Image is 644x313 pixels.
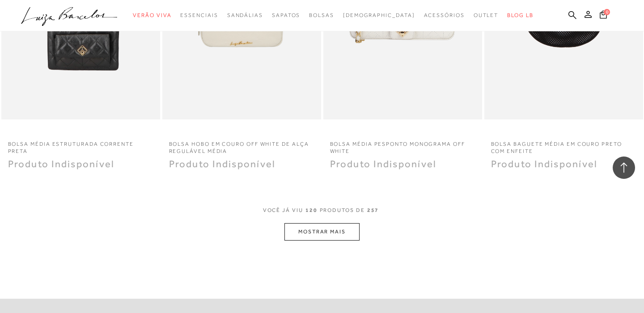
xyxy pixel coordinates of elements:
[180,7,218,24] a: noSubCategoriesText
[491,158,598,169] span: Produto Indisponível
[604,9,610,15] span: 0
[424,7,465,24] a: noSubCategoriesText
[272,12,300,18] span: Sapatos
[330,158,437,169] span: Produto Indisponível
[227,12,263,18] span: Sandálias
[305,207,318,223] span: 120
[309,7,334,24] a: noSubCategoriesText
[169,158,276,169] span: Produto Indisponível
[180,12,218,18] span: Essenciais
[320,207,365,214] span: PRODUTOS DE
[367,207,379,223] span: 257
[484,135,643,156] a: BOLSA BAGUETE MÉDIA EM COURO PRETO COM ENFEITE
[507,12,533,18] span: BLOG LB
[343,12,415,18] span: [DEMOGRAPHIC_DATA]
[507,7,533,24] a: BLOG LB
[474,12,499,18] span: Outlet
[162,135,321,156] a: BOLSA HOBO EM COURO OFF WHITE DE ALÇA REGULÁVEL MÉDIA
[272,7,300,24] a: noSubCategoriesText
[8,158,115,169] span: Produto Indisponível
[323,135,482,156] a: Bolsa média pesponto monograma off white
[474,7,499,24] a: noSubCategoriesText
[284,223,360,241] button: MOSTRAR MAIS
[263,207,303,214] span: VOCê JÁ VIU
[424,12,465,18] span: Acessórios
[343,7,415,24] a: noSubCategoriesText
[133,7,171,24] a: noSubCategoriesText
[309,12,334,18] span: Bolsas
[133,12,171,18] span: Verão Viva
[227,7,263,24] a: noSubCategoriesText
[597,10,610,22] button: 0
[1,135,160,156] a: BOLSA MÉDIA ESTRUTURADA CORRENTE PRETA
